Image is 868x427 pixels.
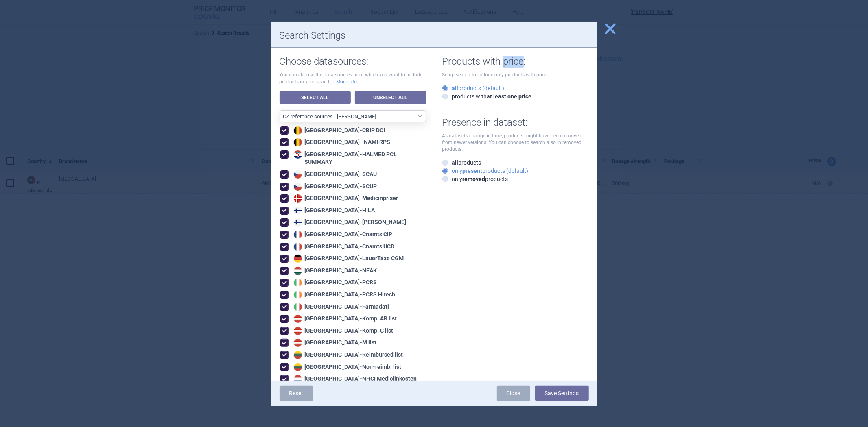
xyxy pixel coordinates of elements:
[292,291,396,299] div: [GEOGRAPHIC_DATA] - PCRS Hitech
[442,159,481,167] label: products
[497,386,530,401] a: Close
[292,207,375,215] div: [GEOGRAPHIC_DATA] - HILA
[463,168,483,174] strong: present
[442,72,589,78] p: Setup search to include only products with price:
[294,243,302,251] img: France
[535,386,589,401] button: Save Settings
[292,255,404,263] div: [GEOGRAPHIC_DATA] - LauerTaxe CGM
[487,93,532,100] strong: at least one price
[294,327,302,335] img: Latvia
[292,303,389,311] div: [GEOGRAPHIC_DATA] - Farmadati
[292,194,398,203] div: [GEOGRAPHIC_DATA] - Medicinpriser
[280,91,351,104] a: Select All
[292,375,417,383] div: [GEOGRAPHIC_DATA] - NHCI Medicijnkosten
[280,72,426,85] p: You can choose the data sources from which you want to include products in your search.
[294,150,302,159] img: Croatia
[292,267,377,275] div: [GEOGRAPHIC_DATA] - NEAK
[294,279,302,287] img: Ireland
[292,351,403,359] div: [GEOGRAPHIC_DATA] - Reimbursed list
[294,194,302,203] img: Denmark
[452,85,459,91] strong: all
[294,315,302,323] img: Latvia
[292,150,426,166] div: [GEOGRAPHIC_DATA] - HALMED PCL SUMMARY
[452,159,459,166] strong: all
[294,207,302,215] img: Finland
[292,126,385,135] div: [GEOGRAPHIC_DATA] - CBIP DCI
[294,291,302,299] img: Ireland
[294,303,302,311] img: Italy
[294,375,302,383] img: Netherlands
[294,363,302,371] img: Lithuania
[442,167,529,175] label: only products (default)
[442,84,505,92] label: products (default)
[292,170,377,179] div: [GEOGRAPHIC_DATA] - SCAU
[294,126,302,135] img: Belgium
[292,315,397,323] div: [GEOGRAPHIC_DATA] - Komp. AB list
[292,218,407,227] div: [GEOGRAPHIC_DATA] - [PERSON_NAME]
[292,279,377,287] div: [GEOGRAPHIC_DATA] - PCRS
[294,267,302,275] img: Hungary
[294,218,302,227] img: Finland
[442,133,589,153] p: As datasets change in time, products might have been removed from newer versions. You can choose ...
[442,175,508,183] label: only products
[355,91,426,104] a: Unselect All
[337,78,359,85] a: More info.
[292,183,377,191] div: [GEOGRAPHIC_DATA] - SCUP
[294,138,302,146] img: Belgium
[280,56,426,68] h1: Choose datasources:
[292,327,394,335] div: [GEOGRAPHIC_DATA] - Komp. C list
[294,183,302,191] img: Czech Republic
[292,138,391,146] div: [GEOGRAPHIC_DATA] - INAMI RPS
[292,339,377,347] div: [GEOGRAPHIC_DATA] - M list
[280,30,589,41] h1: Search Settings
[294,170,302,179] img: Czech Republic
[463,176,485,182] strong: removed
[294,351,302,359] img: Lithuania
[442,92,532,100] label: products with
[292,231,393,239] div: [GEOGRAPHIC_DATA] - Cnamts CIP
[280,386,313,401] a: Reset
[442,117,589,129] h1: Presence in dataset:
[294,255,302,263] img: Germany
[294,339,302,347] img: Latvia
[294,231,302,239] img: France
[292,243,395,251] div: [GEOGRAPHIC_DATA] - Cnamts UCD
[292,363,402,371] div: [GEOGRAPHIC_DATA] - Non-reimb. list
[442,56,589,68] h1: Products with price:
